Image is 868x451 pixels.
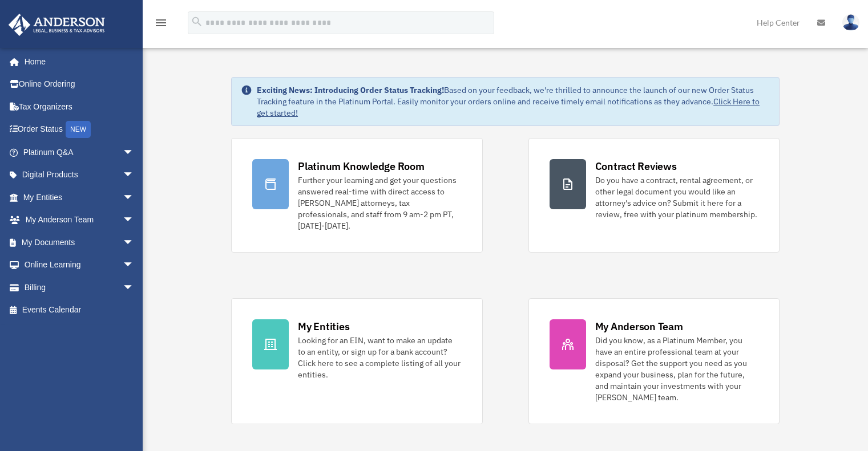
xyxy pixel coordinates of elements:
div: Based on your feedback, we're thrilled to announce the launch of our new Order Status Tracking fe... [257,84,770,119]
div: My Entities [298,319,349,334]
span: arrow_drop_down [123,186,146,209]
span: arrow_drop_down [123,164,146,187]
a: My Documentsarrow_drop_down [8,231,151,254]
span: arrow_drop_down [123,209,146,232]
a: Events Calendar [8,299,151,322]
span: arrow_drop_down [123,254,146,277]
div: Contract Reviews [595,159,677,173]
div: Further your learning and get your questions answered real-time with direct access to [PERSON_NAM... [298,174,461,231]
span: arrow_drop_down [123,231,146,254]
div: Do you have a contract, rental agreement, or other legal document you would like an attorney's ad... [595,174,758,220]
a: Home [8,50,146,73]
a: Billingarrow_drop_down [8,276,151,299]
strong: Exciting News: Introducing Order Status Tracking! [257,85,444,95]
a: Click Here to get started! [257,96,760,118]
span: arrow_drop_down [123,141,146,164]
a: My Entitiesarrow_drop_down [8,186,151,209]
div: Platinum Knowledge Room [298,159,425,173]
a: Online Learningarrow_drop_down [8,254,151,277]
div: NEW [66,121,91,138]
a: Order StatusNEW [8,118,151,141]
a: My Anderson Team Did you know, as a Platinum Member, you have an entire professional team at your... [528,298,780,424]
a: My Entities Looking for an EIN, want to make an update to an entity, or sign up for a bank accoun... [231,298,482,424]
i: search [191,15,203,28]
a: menu [154,20,168,30]
div: Looking for an EIN, want to make an update to an entity, or sign up for a bank account? Click her... [298,335,461,380]
a: My Anderson Teamarrow_drop_down [8,209,151,231]
span: arrow_drop_down [123,276,146,299]
div: My Anderson Team [595,319,683,334]
a: Platinum Q&Aarrow_drop_down [8,141,151,164]
img: Anderson Advisors Platinum Portal [5,14,108,36]
img: User Pic [842,14,859,31]
a: Digital Productsarrow_drop_down [8,164,151,186]
a: Online Ordering [8,73,151,96]
div: Did you know, as a Platinum Member, you have an entire professional team at your disposal? Get th... [595,335,758,403]
i: menu [154,16,168,30]
a: Tax Organizers [8,95,151,118]
a: Contract Reviews Do you have a contract, rental agreement, or other legal document you would like... [528,138,780,253]
a: Platinum Knowledge Room Further your learning and get your questions answered real-time with dire... [231,138,482,253]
